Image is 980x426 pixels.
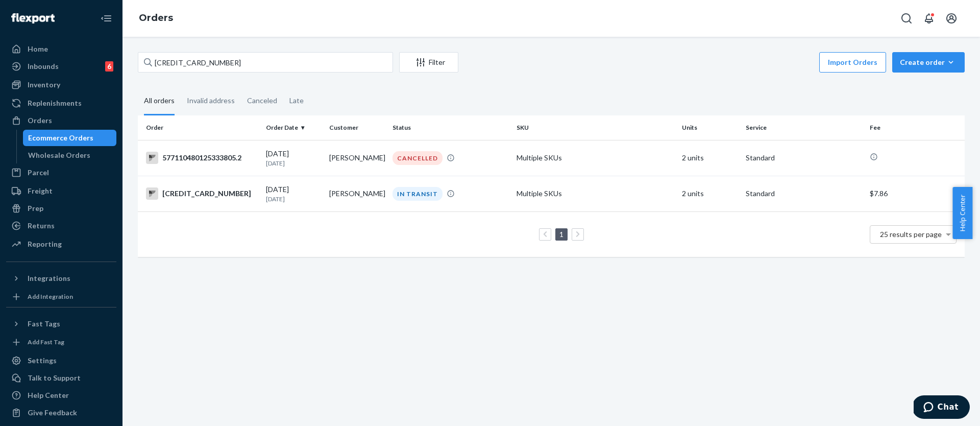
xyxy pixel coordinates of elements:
[146,152,258,164] div: 577110480125333805.2
[28,61,59,72] div: Inbounds
[28,98,82,108] div: Replenishments
[866,176,965,211] td: $7.86
[6,41,116,57] a: Home
[266,195,321,203] p: [DATE]
[28,44,48,54] div: Home
[819,52,886,73] button: Import Orders
[746,188,862,199] p: Standard
[28,221,55,231] div: Returns
[131,4,181,33] ol: breadcrumbs
[512,176,678,211] td: Multiple SKUs
[28,273,70,283] div: Integrations
[146,187,258,200] div: [CREDIT_CARD_NUMBER]
[11,13,55,23] img: Flexport logo
[96,8,116,29] button: Close Navigation
[28,356,57,366] div: Settings
[914,395,970,421] iframe: Opens a widget where you can chat to one of our agents
[105,61,113,72] div: 6
[28,319,60,329] div: Fast Tags
[266,184,321,203] div: [DATE]
[139,12,173,23] a: Orders
[880,230,942,239] span: 25 results per page
[289,87,304,114] div: Late
[393,187,443,201] div: IN TRANSIT
[678,115,741,140] th: Units
[262,115,325,140] th: Order Date
[28,133,93,143] div: Ecommerce Orders
[6,352,116,369] a: Settings
[325,140,388,176] td: [PERSON_NAME]
[892,52,965,73] button: Create order
[28,373,81,383] div: Talk to Support
[138,52,393,73] input: Search orders
[28,186,53,196] div: Freight
[678,176,741,211] td: 2 units
[6,405,116,421] button: Give Feedback
[388,115,512,140] th: Status
[952,187,972,239] button: Help Center
[23,130,117,146] a: Ecommerce Orders
[896,8,917,29] button: Open Search Box
[28,203,43,214] div: Prep
[6,316,116,332] button: Fast Tags
[6,218,116,234] a: Returns
[6,291,116,303] a: Add Integration
[6,112,116,129] a: Orders
[6,58,116,75] a: Inbounds6
[28,338,64,346] div: Add Fast Tag
[400,57,458,67] div: Filter
[678,140,741,176] td: 2 units
[6,270,116,287] button: Integrations
[28,239,62,249] div: Reporting
[6,387,116,404] a: Help Center
[187,87,235,114] div: Invalid address
[28,390,69,400] div: Help Center
[393,151,443,165] div: CANCELLED
[6,95,116,111] a: Replenishments
[900,57,957,67] div: Create order
[266,159,321,168] p: [DATE]
[28,168,49,178] div: Parcel
[247,87,277,114] div: Canceled
[557,230,566,239] a: Page 1 is your current page
[742,115,866,140] th: Service
[28,292,73,301] div: Add Integration
[6,236,116,252] a: Reporting
[746,153,862,163] p: Standard
[28,80,60,90] div: Inventory
[138,115,262,140] th: Order
[6,336,116,348] a: Add Fast Tag
[144,87,175,115] div: All orders
[28,150,90,160] div: Wholesale Orders
[6,164,116,181] a: Parcel
[919,8,939,29] button: Open notifications
[28,115,52,126] div: Orders
[6,370,116,386] button: Talk to Support
[266,149,321,168] div: [DATE]
[28,408,77,418] div: Give Feedback
[941,8,962,29] button: Open account menu
[512,115,678,140] th: SKU
[6,183,116,199] a: Freight
[6,200,116,217] a: Prep
[23,147,117,163] a: Wholesale Orders
[325,176,388,211] td: [PERSON_NAME]
[512,140,678,176] td: Multiple SKUs
[866,115,965,140] th: Fee
[399,52,458,73] button: Filter
[329,123,384,132] div: Customer
[6,77,116,93] a: Inventory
